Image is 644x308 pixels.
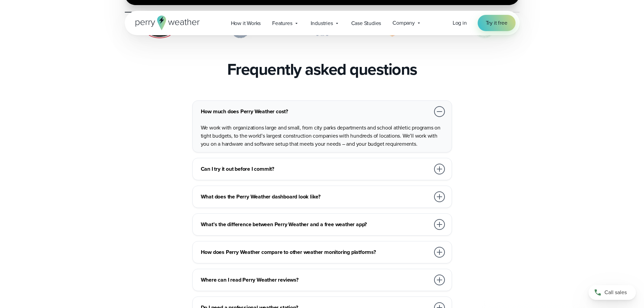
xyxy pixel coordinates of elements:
h3: How much does Perry Weather cost? [201,108,430,116]
a: Try it free [478,15,516,31]
span: Call sales [604,288,627,297]
h3: What’s the difference between Perry Weather and a free weather app? [201,220,430,229]
a: Log in [453,19,467,27]
h3: Can I try it out before I commit? [201,165,430,173]
h2: Frequently asked questions [227,60,417,79]
p: We work with organizations large and small, from city parks departments and school athletic progr... [201,124,446,148]
span: Try it free [486,19,507,27]
h3: Where can I read Perry Weather reviews? [201,276,430,284]
span: Case Studies [351,19,381,27]
a: How it Works [225,16,267,30]
a: Case Studies [345,16,387,30]
span: Company [392,19,415,27]
span: Industries [311,19,333,27]
span: Features [272,19,292,27]
span: How it Works [231,19,261,27]
h3: What does the Perry Weather dashboard look like? [201,193,430,201]
a: Call sales [589,285,636,300]
h3: How does Perry Weather compare to other weather monitoring platforms? [201,248,430,256]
